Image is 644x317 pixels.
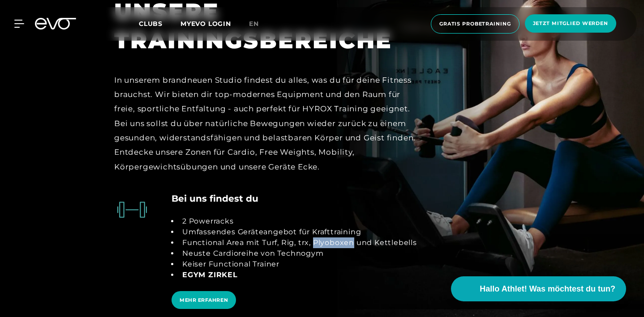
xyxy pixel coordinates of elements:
li: Umfassendes Geräteangebot für Krafttraining [179,227,417,237]
span: en [249,20,259,28]
button: Hallo Athlet! Was möchtest du tun? [451,276,626,301]
div: In unserem brandneuen Studio findest du alles, was du für deine Fitness brauchst. Wir bieten dir ... [114,73,422,174]
a: MYEVO LOGIN [180,20,231,28]
a: Clubs [139,19,180,28]
span: MEHR ERFAHREN [180,296,228,304]
li: Keiser Functional Trainer [179,259,417,270]
li: 2 Powerracks [179,216,417,227]
li: Neuste Cardioreihe von Technogym [179,248,417,259]
span: Clubs [139,20,163,28]
a: en [249,19,270,29]
li: Functional Area mit Turf, Rig, trx, Plyoboxen und Kettlebells [179,237,417,248]
a: Gratis Probetraining [428,14,522,34]
a: Jetzt Mitglied werden [522,14,619,34]
h4: Bei uns findest du [172,192,258,205]
span: Gratis Probetraining [439,20,511,28]
span: Jetzt Mitglied werden [533,20,608,27]
span: Hallo Athlet! Was möchtest du tun? [480,283,615,295]
a: EGYM Zirkel [182,271,238,279]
